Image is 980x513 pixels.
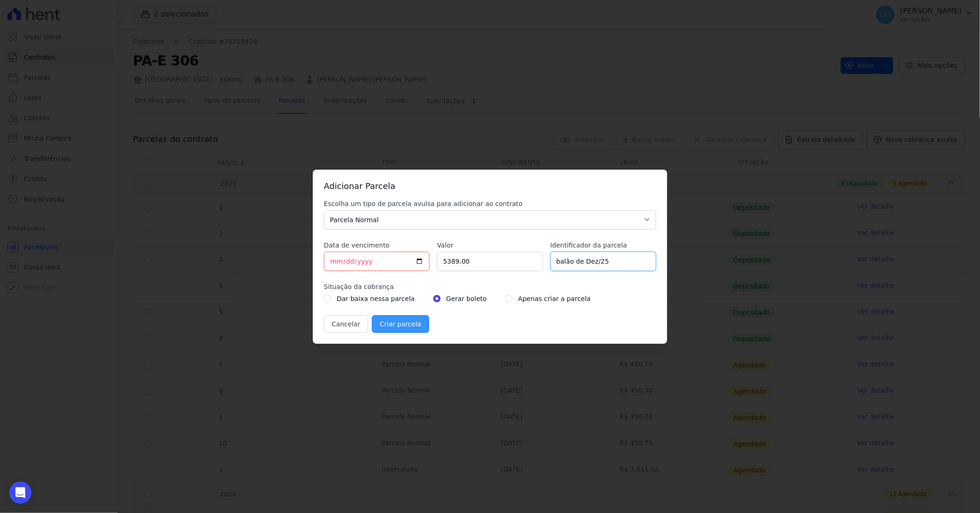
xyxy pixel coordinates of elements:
label: Gerar boleto [446,293,487,304]
label: Data de vencimento [324,241,430,250]
label: Identificador da parcela [550,241,656,250]
button: Cancelar [324,315,368,333]
label: Valor [437,241,543,250]
label: Apenas criar a parcela [518,293,591,304]
label: Escolha um tipo de parcela avulsa para adicionar ao contrato [324,199,656,208]
label: Dar baixa nessa parcela [337,293,415,304]
h3: Adicionar Parcela [324,181,656,192]
label: Situação da cobrança [324,282,656,291]
input: Criar parcela [372,315,429,333]
div: Open Intercom Messenger [9,482,31,504]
